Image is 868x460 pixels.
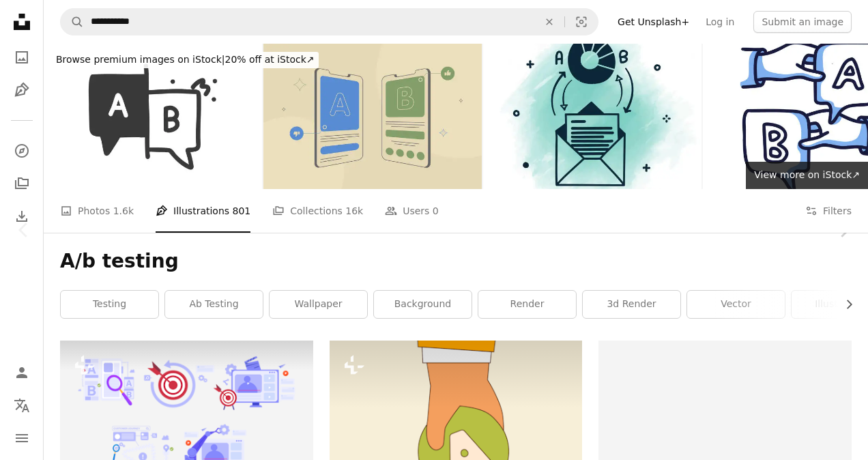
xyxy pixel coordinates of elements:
a: Browse premium images on iStock|20% off at iStock↗ [44,44,327,76]
button: Language [8,392,35,419]
a: 3d render [583,291,680,318]
a: View more on iStock↗ [746,162,868,189]
button: Submit an image [753,11,852,33]
a: Photos 1.6k [60,189,134,233]
a: Explore [8,137,35,164]
a: Illustrations [8,76,35,104]
button: Menu [8,425,35,452]
img: A/B Testing Doodle Watercolor Background [483,44,701,189]
a: Log in / Sign up [8,359,35,386]
span: Browse premium images on iStock | [56,54,225,65]
img: AB testing graphics, mobile app split test comparison icons, data analysis and experiment results... [263,44,482,189]
a: ab testing [165,291,263,318]
a: Log in [697,11,742,33]
img: AB Testing Line icon, Sketch and Doodle Design, Pixel perfect, Editable stroke. Logo, Sign, Symbo... [44,44,262,189]
a: Collections 16k [272,189,363,233]
a: Get Unsplash+ [609,11,697,33]
span: View more on iStock ↗ [754,169,860,180]
button: Filters [805,189,852,233]
a: A white background with a bunch of different things on it [60,409,313,422]
form: Find visuals sitewide [60,8,598,35]
a: Users 0 [385,189,439,233]
button: Search Unsplash [61,9,84,35]
span: 20% off at iStock ↗ [56,54,315,65]
a: Photos [8,44,35,71]
a: render [478,291,576,318]
h1: A/b testing [60,249,852,274]
span: 0 [433,203,439,218]
button: Visual search [565,9,598,35]
a: testing [61,291,158,318]
span: 1.6k [113,203,134,218]
a: background [374,291,472,318]
button: scroll list to the right [837,291,852,318]
a: wallpaper [270,291,367,318]
button: Clear [534,9,564,35]
a: vector [687,291,785,318]
span: 16k [345,203,363,218]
